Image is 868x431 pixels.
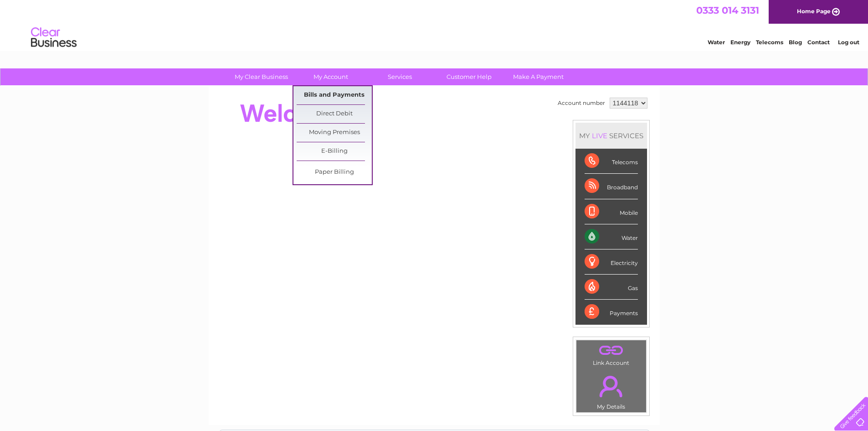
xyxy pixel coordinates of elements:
[293,68,368,85] a: My Account
[579,370,644,402] a: .
[297,163,372,182] a: Paper Billing
[362,68,437,85] a: Services
[590,131,609,140] div: LIVE
[585,199,638,224] div: Mobile
[576,340,647,369] td: Link Account
[297,105,372,123] a: Direct Debit
[789,39,802,46] a: Blog
[297,86,372,104] a: Bills and Payments
[431,68,507,85] a: Customer Help
[585,275,638,300] div: Gas
[585,174,638,199] div: Broadband
[501,68,576,85] a: Make A Payment
[219,5,650,44] div: Clear Business is a trading name of Verastar Limited (registered in [GEOGRAPHIC_DATA] No. 3667643...
[579,343,644,358] a: .
[585,249,638,275] div: Electricity
[807,39,830,46] a: Contact
[297,142,372,161] a: E-Billing
[297,124,372,142] a: Moving Premises
[708,39,725,46] a: Water
[555,95,607,111] td: Account number
[756,39,783,46] a: Telecoms
[585,224,638,249] div: Water
[838,39,859,46] a: Log out
[585,149,638,174] div: Telecoms
[576,368,647,413] td: My Details
[585,300,638,324] div: Payments
[575,123,647,149] div: MY SERVICES
[224,68,299,85] a: My Clear Business
[730,39,750,46] a: Energy
[696,5,759,16] a: 0333 014 3131
[31,24,77,52] img: logo.png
